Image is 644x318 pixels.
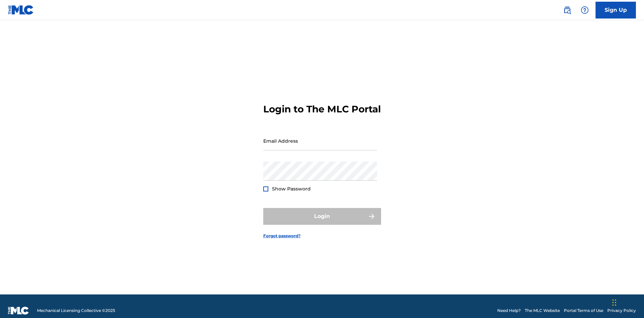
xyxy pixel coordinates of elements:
[263,103,381,115] h3: Login to The MLC Portal
[8,307,29,315] img: logo
[610,286,644,318] iframe: Chat Widget
[8,5,34,15] img: MLC Logo
[272,186,311,192] span: Show Password
[497,308,521,314] a: Need Help?
[607,308,636,314] a: Privacy Policy
[612,292,616,313] div: Arrastrar
[37,308,115,314] span: Mechanical Licensing Collective © 2025
[581,6,589,14] img: help
[263,233,301,239] a: Forgot password?
[561,3,574,17] a: Public Search
[563,6,571,14] img: search
[525,308,560,314] a: The MLC Website
[578,3,591,17] div: Help
[610,286,644,318] div: Widget de chat
[596,2,636,19] a: Sign Up
[564,308,603,314] a: Portal Terms of Use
